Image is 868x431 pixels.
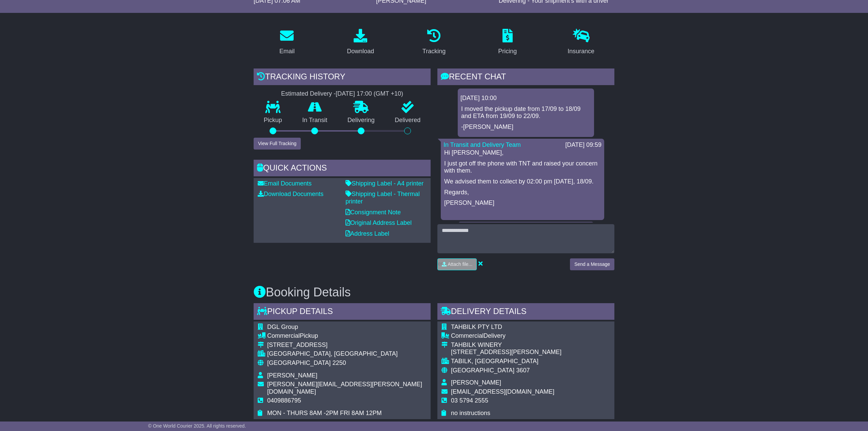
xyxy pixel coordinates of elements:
div: [DATE] 09:59 [565,141,601,149]
div: Estimated Delivery - [254,90,431,98]
a: Consignment Note [346,209,401,216]
div: TABILK, [GEOGRAPHIC_DATA] [451,358,561,365]
div: Delivery Details [437,303,614,321]
div: Insurance [568,47,594,56]
span: MON - THURS 8AM -2PM FRI 8AM 12PM [267,410,382,416]
a: Download Documents [258,191,323,197]
span: Commercial [451,332,484,339]
span: 3607 [516,367,530,374]
p: Regards, [444,189,601,196]
span: DGL Group [267,324,298,330]
p: Delivered [385,117,431,124]
span: [PERSON_NAME] [451,379,501,386]
p: [PERSON_NAME] [444,199,601,207]
p: Hi [PERSON_NAME], [444,149,601,157]
span: [PERSON_NAME][EMAIL_ADDRESS][PERSON_NAME][DOMAIN_NAME] [267,381,422,395]
span: 2250 [332,359,346,366]
a: In Transit and Delivery Team [443,141,521,148]
div: [STREET_ADDRESS] [267,341,427,349]
div: Download [347,47,374,56]
p: I moved the pickup date from 17/09 to 18/09 and ETA from 19/09 to 22/09. [461,105,591,120]
div: Quick Actions [254,160,431,178]
span: [EMAIL_ADDRESS][DOMAIN_NAME] [451,388,554,395]
a: Address Label [346,230,389,237]
div: Pickup Details [254,303,431,321]
div: Delivery [451,332,561,340]
p: We advised them to collect by 02:00 pm [DATE], 18/09. [444,178,601,185]
span: [GEOGRAPHIC_DATA] [451,367,514,374]
div: RECENT CHAT [437,68,614,87]
div: Pricing [498,47,517,56]
h3: Booking Details [254,286,614,299]
p: Pickup [254,117,292,124]
a: Email Documents [258,180,312,187]
span: 03 5794 2555 [451,397,488,404]
p: In Transit [292,117,338,124]
span: © One World Courier 2025. All rights reserved. [148,423,246,429]
div: Tracking history [254,68,431,87]
a: Original Address Label [346,219,412,226]
a: Shipping Label - A4 printer [346,180,423,187]
span: Commercial [267,332,300,339]
p: I just got off the phone with TNT and raised your concern with them. [444,160,601,175]
a: Tracking [418,26,450,58]
p: -[PERSON_NAME] [461,123,591,131]
span: [PERSON_NAME] [267,372,317,379]
div: Email [279,47,295,56]
div: TAHBILK WINERY [451,341,561,349]
span: no instructions [451,410,490,416]
div: Tracking [422,47,446,56]
p: Delivering [337,117,385,124]
div: [GEOGRAPHIC_DATA], [GEOGRAPHIC_DATA] [267,350,427,358]
div: Pickup [267,332,427,340]
span: [GEOGRAPHIC_DATA] [267,359,331,366]
span: TAHBILK PTY LTD [451,324,502,330]
div: [DATE] 17:00 (GMT +10) [336,90,403,98]
a: Shipping Label - Thermal printer [346,191,420,205]
div: [DATE] 10:00 [460,95,591,102]
button: View Full Tracking [254,138,301,150]
span: 0409886795 [267,397,301,404]
a: Pricing [494,26,521,58]
a: Insurance [563,26,599,58]
button: Send a Message [570,258,614,270]
div: [STREET_ADDRESS][PERSON_NAME] [451,349,561,356]
a: Email [275,26,299,58]
a: Download [342,26,378,58]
